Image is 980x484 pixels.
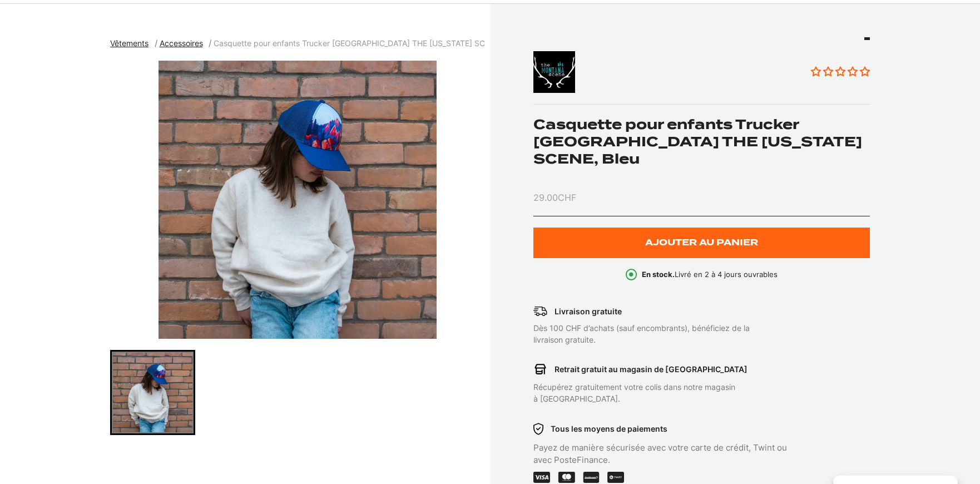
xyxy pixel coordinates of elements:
[214,38,520,48] span: Casquette pour enfants Trucker [GEOGRAPHIC_DATA] THE [US_STATE] SCENE, Bleu
[645,238,758,248] span: Ajouter au panier
[533,322,803,345] p: Dès 100 CHF d’achats (sauf encombrants), bénéficiez de la livraison gratuite.
[558,192,576,203] span: CHF
[160,38,203,48] span: Accessoires
[642,269,778,280] p: Livré en 2 à 4 jours ouvrables
[533,228,870,258] button: Ajouter au panier
[110,38,149,48] span: Vêtements
[110,350,195,435] div: Go to slide 1
[110,61,484,339] div: 1 of 1
[110,38,155,48] a: Vêtements
[533,442,803,467] p: Payez de manière sécurisée avec votre carte de crédit, Twint ou avec PosteFinance.
[551,423,667,434] p: Tous les moyens de paiements
[160,38,209,48] a: Accessoires
[642,270,675,279] b: En stock.
[555,305,622,317] p: Livraison gratuite
[533,192,576,203] bdi: 29.00
[533,116,870,168] h1: Casquette pour enfants Trucker [GEOGRAPHIC_DATA] THE [US_STATE] SCENE, Bleu
[110,37,484,50] nav: breadcrumbs
[533,381,803,404] p: Récupérez gratuitement votre colis dans notre magasin à [GEOGRAPHIC_DATA].
[555,363,748,375] p: Retrait gratuit au magasin de [GEOGRAPHIC_DATA]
